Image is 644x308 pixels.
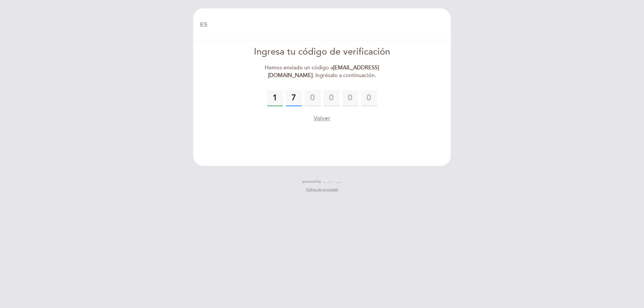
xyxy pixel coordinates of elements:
input: 0 [267,90,283,106]
img: MEITRE [323,180,342,183]
input: 0 [342,90,358,106]
input: 0 [305,90,321,106]
button: Volver [314,114,330,123]
input: 0 [286,90,302,106]
input: 0 [361,90,377,106]
input: 0 [323,90,339,106]
div: Hemos enviado un código a . Ingrésalo a continuación. [245,64,399,79]
a: Política de privacidad [306,187,338,192]
strong: [EMAIL_ADDRESS][DOMAIN_NAME] [268,64,379,79]
div: Ingresa tu código de verificación [245,46,399,59]
span: powered by [302,179,321,184]
a: powered by [302,179,342,184]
